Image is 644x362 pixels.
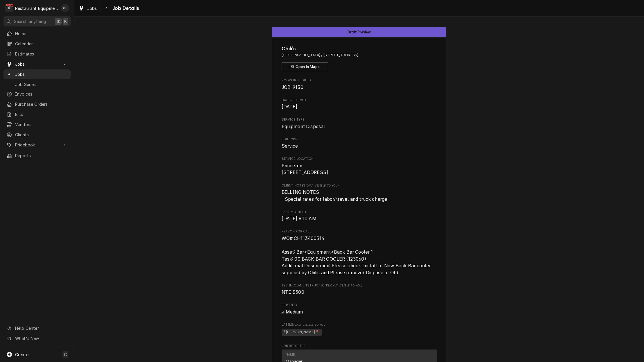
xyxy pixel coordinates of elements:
div: Roopairs Job ID [282,78,437,91]
span: Invoices [15,91,68,97]
span: Address [282,53,437,58]
a: Estimates [3,49,71,59]
span: JOB-9130 [282,85,303,90]
span: Create [15,352,28,357]
a: Vendors [3,120,71,129]
a: Jobs [76,3,99,13]
span: Last Modified [282,210,437,214]
span: (Only Visible to You) [305,184,338,187]
span: Roopairs Job ID [282,84,437,91]
span: K [64,18,67,24]
span: Priority [282,309,437,316]
span: Job Reporter [282,344,437,348]
span: WO# CH113400514 Asset: Bar>Equipment>Back Bar Cooler 1 Task: 00 BACK BAR COOLER (123060) Addition... [282,236,432,275]
div: Gary Beaver's Avatar [61,4,69,12]
a: Go to Pricebook [3,140,71,150]
span: Date Received [282,103,437,110]
span: Estimates [15,51,68,57]
span: Job Type [282,143,437,150]
a: Home [3,29,71,38]
div: Service Location [282,157,437,176]
span: Labels [282,322,437,327]
a: Go to What's New [3,334,71,343]
div: R [5,4,13,12]
span: Client Notes [282,183,437,188]
div: Status [272,27,446,37]
a: Bills [3,110,71,119]
div: Restaurant Equipment Diagnostics [15,5,58,11]
span: Bills [15,111,68,117]
span: ¹ [PERSON_NAME]📍 [282,329,322,336]
span: Job Details [111,4,139,12]
span: Last Modified [282,215,437,222]
div: GB [61,4,69,12]
span: (Only Visible to You) [329,284,362,287]
span: [object Object] [282,289,437,296]
span: Purchase Orders [15,101,68,107]
a: Purchase Orders [3,99,71,109]
span: Service Location [282,162,437,176]
div: [object Object] [282,322,437,337]
a: Go to Jobs [3,59,71,69]
span: Calendar [15,41,68,47]
span: Search anything [14,18,46,24]
span: [DATE] [282,104,298,110]
div: Job Type [282,137,437,150]
a: Invoices [3,89,71,99]
span: [object Object] [282,189,437,202]
button: Navigate back [102,3,111,13]
span: Home [15,31,68,37]
span: Clients [15,132,68,138]
span: (Only Visible to You) [293,323,326,326]
span: C [64,352,67,358]
a: Reports [3,151,71,160]
div: Date Received [282,98,437,110]
span: NTE $500 [282,289,304,295]
span: Name [282,45,437,53]
div: Medium [282,309,437,316]
span: Job Type [282,137,437,142]
div: [object Object] [282,283,437,296]
div: Reason For Call [282,229,437,276]
div: Client Information [282,45,437,71]
span: BILLING NOTES - Special rates for labor/travel and truck charge [282,189,387,202]
span: Service Type [282,123,437,130]
span: Reports [15,153,68,159]
div: [object Object] [282,183,437,203]
a: Go to Help Center [3,323,71,333]
span: Jobs [87,5,97,11]
span: Reason For Call [282,229,437,234]
span: Roopairs Job ID [282,78,437,83]
a: Calendar [3,39,71,49]
div: Last Modified [282,210,437,222]
a: Jobs [3,69,71,79]
div: Name [286,352,295,357]
span: Help Center [15,325,67,331]
span: Reason For Call [282,235,437,276]
span: Date Received [282,98,437,103]
span: Pricebook [15,142,59,148]
a: Job Series [3,80,71,89]
span: [DATE] 8:10 AM [282,216,316,221]
span: Vendors [15,121,68,128]
span: Equipment Disposal [282,124,325,129]
button: Open in Maps [282,62,328,71]
span: ⌘ [56,18,60,24]
span: Jobs [15,71,68,77]
span: Princeton [STREET_ADDRESS] [282,163,328,175]
div: Service Type [282,117,437,130]
span: Service [282,143,298,149]
a: Clients [3,130,71,139]
button: Search anything⌘K [3,16,71,26]
span: Service Location [282,157,437,161]
span: [object Object] [282,328,437,337]
span: Jobs [15,61,59,67]
span: Technician Instructions [282,283,437,288]
span: Draft Preview [348,30,371,34]
span: What's New [15,335,67,341]
span: Priority [282,303,437,307]
div: Priority [282,303,437,315]
span: Job Series [15,81,68,87]
span: Service Type [282,117,437,122]
div: Restaurant Equipment Diagnostics's Avatar [5,4,13,12]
